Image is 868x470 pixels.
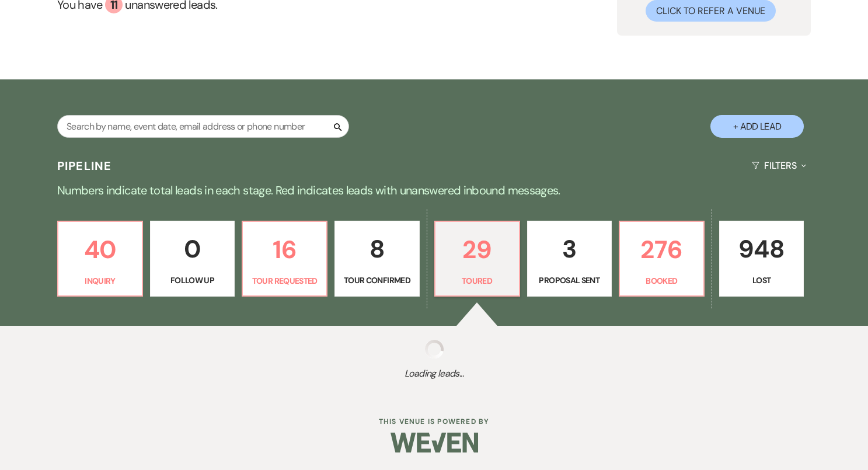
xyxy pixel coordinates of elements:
[158,229,227,269] p: 0
[719,221,804,297] a: 948Lost
[242,221,327,297] a: 16Tour Requested
[710,115,804,138] button: + Add Lead
[442,230,512,269] p: 29
[434,221,520,297] a: 29Toured
[65,274,135,287] p: Inquiry
[65,230,135,269] p: 40
[334,221,419,297] a: 8Tour Confirmed
[527,221,612,297] a: 3Proposal Sent
[747,150,811,181] button: Filters
[727,229,796,269] p: 948
[727,274,796,287] p: Lost
[158,274,227,287] p: Follow Up
[250,274,319,287] p: Tour Requested
[627,274,696,287] p: Booked
[619,221,705,297] a: 276Booked
[535,274,604,287] p: Proposal Sent
[150,221,235,297] a: 0Follow Up
[57,221,143,297] a: 40Inquiry
[57,115,349,138] input: Search by name, event date, email address or phone number
[43,367,824,381] span: Loading leads...
[342,229,412,269] p: 8
[342,274,412,287] p: Tour Confirmed
[442,274,512,287] p: Toured
[391,422,478,463] img: Weven Logo
[535,229,604,269] p: 3
[14,181,855,200] p: Numbers indicate total leads in each stage. Red indicates leads with unanswered inbound messages.
[425,340,444,358] img: loading spinner
[250,230,319,269] p: 16
[627,230,696,269] p: 276
[57,158,112,174] h3: Pipeline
